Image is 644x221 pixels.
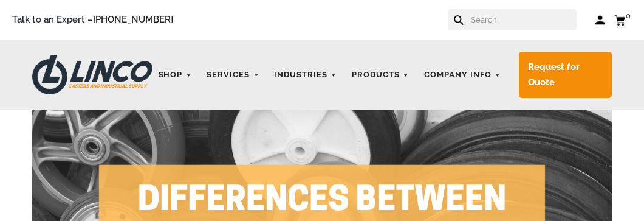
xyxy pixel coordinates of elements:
span: 0 [626,11,631,20]
span: Talk to an Expert – [12,12,173,27]
input: Search [470,9,577,30]
a: Services [200,63,265,87]
img: LINCO CASTERS & INDUSTRIAL SUPPLY [32,55,152,94]
a: Request for Quote [519,52,612,98]
a: 0 [614,12,632,27]
a: Industries [268,63,343,87]
a: Company Info [418,63,507,87]
a: Log in [595,14,605,26]
a: Products [346,63,415,87]
a: [PHONE_NUMBER] [93,14,173,25]
a: Shop [152,63,198,87]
